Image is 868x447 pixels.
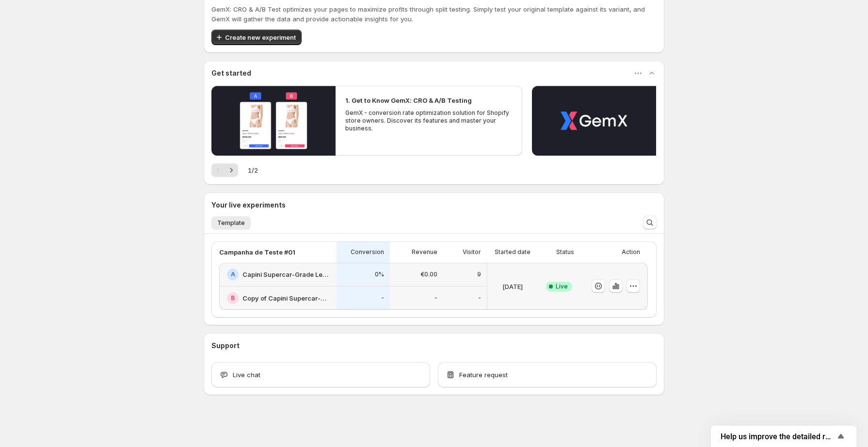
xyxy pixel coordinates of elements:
[381,294,384,302] p: -
[225,32,296,42] span: Create new experiment
[643,216,657,229] button: Search and filter results
[231,294,235,302] h2: B
[248,165,258,175] span: 1 / 2
[242,270,331,279] h2: Capini Supercar-Grade Leather Case
[495,248,530,256] p: Started date
[478,294,481,302] p: -
[225,163,238,177] button: Next
[351,248,384,256] p: Conversion
[242,293,331,303] h2: Copy of Capini Supercar-Grade Leather Case
[345,109,512,132] p: GemX - conversion rate optimization solution for Shopify store owners. Discover its features and ...
[211,68,251,78] h3: Get started
[211,341,240,351] h3: Support
[459,370,508,380] span: Feature request
[211,163,238,177] nav: Pagination
[375,271,384,278] p: 0%
[622,248,640,256] p: Action
[211,86,336,156] button: Play video
[420,271,437,278] p: €0.00
[721,431,847,442] button: Show survey - Help us improve the detailed report for A/B campaigns
[231,271,235,278] h2: A
[532,86,656,156] button: Play video
[233,370,260,380] span: Live chat
[412,248,437,256] p: Revenue
[217,219,245,227] span: Template
[434,294,437,302] p: -
[477,271,481,278] p: 9
[345,96,472,105] h2: 1. Get to Know GemX: CRO & A/B Testing
[211,30,302,45] button: Create new experiment
[211,4,657,24] p: GemX: CRO & A/B Test optimizes your pages to maximize profits through split testing. Simply test ...
[556,248,574,256] p: Status
[721,432,835,441] span: Help us improve the detailed report for A/B campaigns
[219,247,295,257] p: Campanha de Teste #01
[502,282,523,291] p: [DATE]
[211,200,286,210] h3: Your live experiments
[463,248,481,256] p: Visitor
[556,283,568,290] span: Live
